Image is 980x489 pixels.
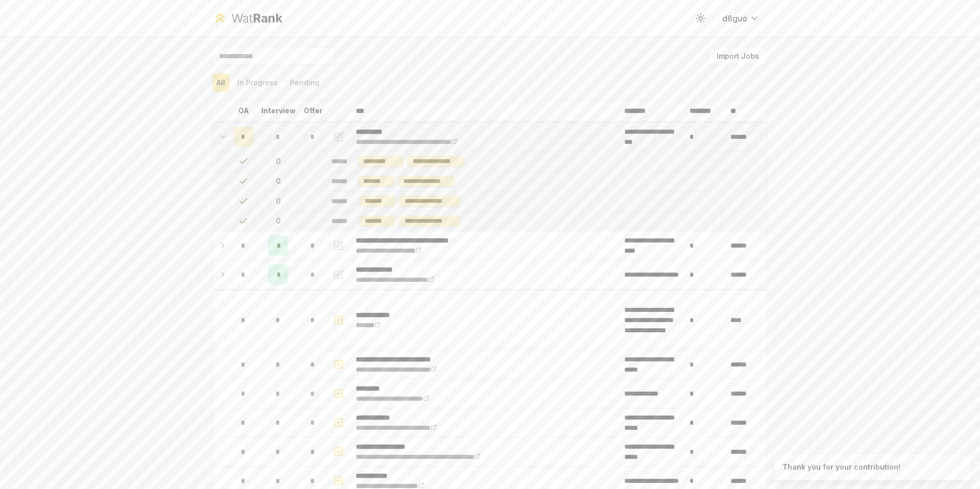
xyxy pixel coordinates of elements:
div: Wat [231,10,282,27]
button: Import Jobs [708,47,768,65]
td: 0 [258,152,299,171]
td: 0 [258,191,299,211]
td: 0 [258,172,299,191]
td: 0 [258,211,299,231]
button: d6guo [714,9,768,28]
button: In Progress [233,74,282,92]
p: Offer [304,106,323,116]
button: Pending [286,74,324,92]
a: WatRank [212,10,282,27]
p: OA [238,106,249,116]
span: Rank [253,11,282,26]
p: Interview [261,106,296,116]
div: Thank you for your contribution! [782,462,900,472]
span: d6guo [722,12,747,25]
button: All [212,74,229,92]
